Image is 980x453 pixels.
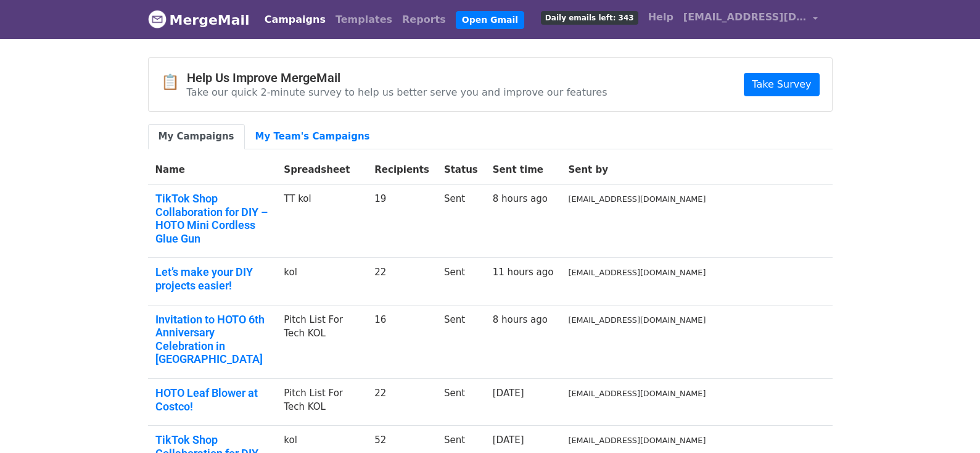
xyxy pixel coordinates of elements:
[245,124,381,149] a: My Team's Campaigns
[367,156,437,185] th: Recipients
[493,193,548,204] a: 8 hours ago
[561,156,713,185] th: Sent by
[536,5,643,30] a: Daily emails left: 343
[437,378,485,425] td: Sent
[437,185,485,258] td: Sent
[568,389,706,398] small: [EMAIL_ADDRESS][DOMAIN_NAME]
[155,192,270,245] a: TikTok Shop Collaboration for DIY – HOTO Mini Cordless Glue Gun
[187,86,607,99] p: Take our quick 2-minute survey to help us better serve you and improve our features
[568,194,706,204] small: [EMAIL_ADDRESS][DOMAIN_NAME]
[148,156,277,185] th: Name
[155,265,270,292] a: Let’s make your DIY projects easier!
[744,73,819,96] a: Take Survey
[331,7,397,32] a: Templates
[437,305,485,378] td: Sent
[683,10,807,25] span: [EMAIL_ADDRESS][DOMAIN_NAME]
[643,5,678,30] a: Help
[493,434,524,446] a: [DATE]
[437,258,485,305] td: Sent
[568,436,706,445] small: [EMAIL_ADDRESS][DOMAIN_NAME]
[493,267,554,278] a: 11 hours ago
[568,268,706,277] small: [EMAIL_ADDRESS][DOMAIN_NAME]
[276,156,367,185] th: Spreadsheet
[367,258,437,305] td: 22
[456,11,524,29] a: Open Gmail
[276,378,367,425] td: Pitch List For Tech KOL
[276,185,367,258] td: TT kol
[148,124,245,149] a: My Campaigns
[187,70,607,85] h4: Help Us Improve MergeMail
[367,305,437,378] td: 16
[485,156,561,185] th: Sent time
[541,11,638,25] span: Daily emails left: 343
[161,73,187,91] span: 📋
[276,305,367,378] td: Pitch List For Tech KOL
[437,156,485,185] th: Status
[148,7,250,33] a: MergeMail
[397,7,451,32] a: Reports
[155,386,270,413] a: HOTO Leaf Blower at Costco!
[678,5,823,34] a: [EMAIL_ADDRESS][DOMAIN_NAME]
[276,258,367,305] td: kol
[367,378,437,425] td: 22
[148,10,167,28] img: MergeMail logo
[493,388,524,399] a: [DATE]
[568,315,706,325] small: [EMAIL_ADDRESS][DOMAIN_NAME]
[367,185,437,258] td: 19
[155,313,270,366] a: Invitation to HOTO 6th Anniversary Celebration in [GEOGRAPHIC_DATA]
[260,7,331,32] a: Campaigns
[493,314,548,325] a: 8 hours ago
